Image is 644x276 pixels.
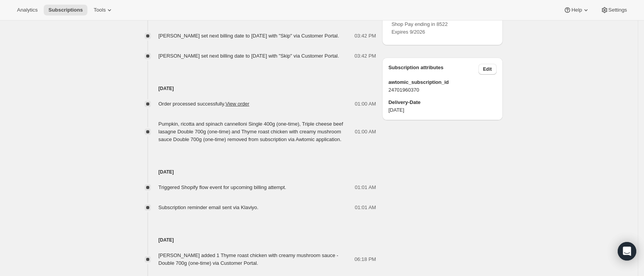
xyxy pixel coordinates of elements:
span: Settings [608,7,627,13]
span: 01:00 AM [355,100,376,108]
span: 24701960370 [388,86,496,94]
button: Analytics [12,5,42,15]
span: Shop Pay ending in 8522 Expires 9/2026 [391,21,448,35]
h3: Subscription attributes [388,64,478,75]
span: Analytics [17,7,38,13]
span: [PERSON_NAME] added 1 Thyme roast chicken with creamy mushroom sauce - Double 700g (one-time) via... [159,252,338,266]
span: 03:42 PM [355,52,376,60]
h4: [DATE] [135,236,376,244]
span: Delivery-Date [388,99,496,106]
span: 01:01 AM [355,184,376,191]
h4: [DATE] [135,168,376,176]
button: Edit [478,64,497,75]
button: Settings [596,5,632,15]
button: Subscriptions [44,5,87,15]
span: [PERSON_NAME] set next billing date to [DATE] with "Skip" via Customer Portal. [159,33,339,39]
span: [PERSON_NAME] set next billing date to [DATE] with "Skip" via Customer Portal. [159,53,339,59]
span: Triggered Shopify flow event for upcoming billing attempt. [159,184,286,190]
span: Pumpkin, ricotta and spinach cannelloni Single 400g (one-time), Triple cheese beef lasagne Double... [159,121,343,142]
span: 06:18 PM [355,256,376,263]
span: awtomic_subscription_id [388,78,496,86]
a: View order [225,101,249,107]
button: Tools [89,5,118,15]
span: Subscriptions [48,7,83,13]
div: Open Intercom Messenger [618,242,636,261]
span: Edit [483,66,492,72]
span: 03:42 PM [355,32,376,40]
span: Subscription reminder email sent via Klaviyo. [159,204,259,210]
span: 01:00 AM [355,128,376,136]
span: Order processed successfully. [159,101,249,107]
span: Help [571,7,582,13]
h4: [DATE] [135,85,376,92]
button: Help [559,5,594,15]
span: Tools [94,7,106,13]
span: 01:01 AM [355,204,376,211]
span: [DATE] [388,106,496,114]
